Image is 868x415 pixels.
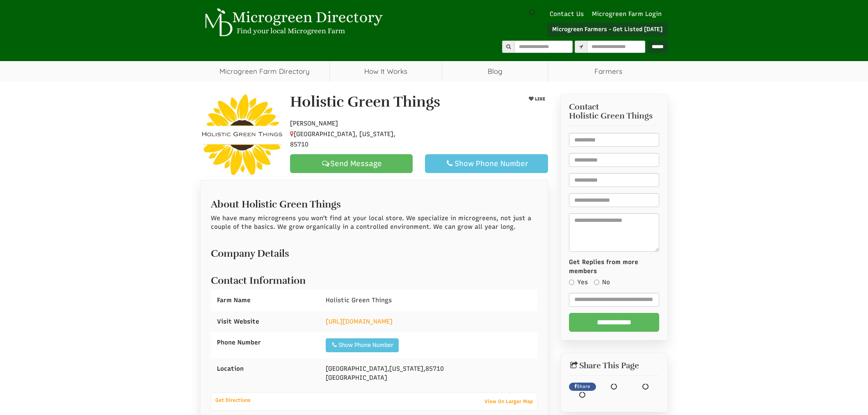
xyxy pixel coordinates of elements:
[569,103,660,121] h3: Contact
[331,341,393,349] div: Show Phone Number
[432,159,541,169] div: Show Phone Number
[425,365,444,372] span: 85710
[211,311,320,332] div: Visit Website
[569,112,653,121] span: Holistic Green Things
[326,365,387,372] span: [GEOGRAPHIC_DATA]
[442,61,548,82] a: Blog
[211,195,537,210] h2: About Holistic Green Things
[569,278,588,287] label: Yes
[326,296,392,304] span: Holistic Green Things
[569,383,596,391] a: Share
[211,332,320,353] div: Phone Number
[211,290,320,311] div: Farm Name
[290,94,440,110] h1: Holistic Green Things
[546,10,588,18] a: Contact Us
[569,258,660,276] label: Get Replies from more members
[211,214,537,232] p: We have many microgreens you won't find at your local store. We specialize in microgreens, not ju...
[594,280,599,285] input: No
[480,396,537,407] a: View On Larger Map
[592,10,666,18] a: Microgreen Farm Login
[211,395,255,405] a: Get Directions
[211,244,537,259] h2: Company Details
[548,61,668,82] span: Farmers
[533,96,545,102] span: LIKE
[290,130,395,148] span: [GEOGRAPHIC_DATA], [US_STATE], 85710
[211,271,537,286] h2: Contact Information
[320,358,537,388] div: , , [GEOGRAPHIC_DATA]
[290,154,413,173] a: Send Message
[547,23,668,36] a: Microgreen Farmers - Get Listed [DATE]
[569,280,574,285] input: Yes
[200,61,329,82] a: Microgreen Farm Directory
[389,365,423,372] span: [US_STATE]
[330,61,442,82] a: How It Works
[211,358,320,379] div: Location
[594,278,610,287] label: No
[290,120,338,127] span: [PERSON_NAME]
[525,94,548,104] button: LIKE
[201,94,283,176] img: Contact Holistic Green Things
[569,361,660,370] h2: Share This Page
[326,318,393,325] a: [URL][DOMAIN_NAME]
[200,8,385,37] img: Microgreen Directory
